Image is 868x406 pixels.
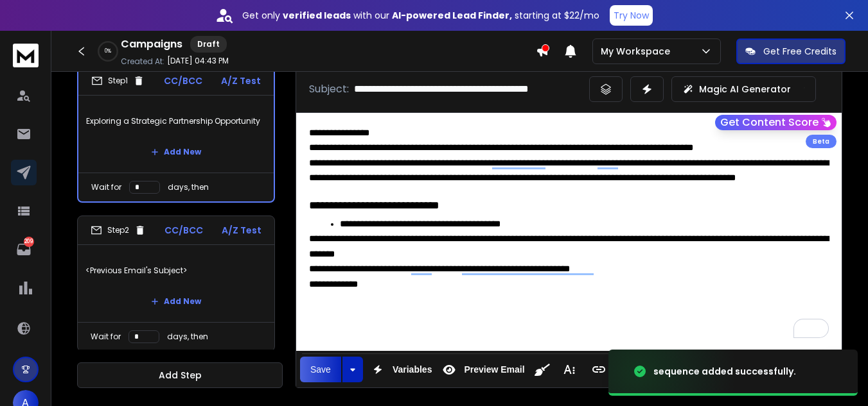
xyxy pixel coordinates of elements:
[11,237,37,262] a: 209
[105,47,111,55] p: 0 %
[653,365,796,378] div: sequence added successfully.
[164,224,203,237] p: CC/BCC
[168,182,209,192] p: days, then
[85,253,267,289] p: <Previous Email's Subject>
[221,74,261,87] p: A/Z Test
[86,103,266,139] p: Exploring a Strategic Partnership Opportunity
[91,75,145,87] div: Step 1
[91,332,121,342] p: Wait for
[167,332,208,342] p: days, then
[671,76,816,102] button: Magic AI Generator
[24,237,34,247] p: 209
[190,36,227,53] div: Draft
[366,357,435,382] button: Variables
[715,115,837,130] button: Get Content Score
[557,357,581,382] button: More Text
[141,139,211,165] button: Add New
[763,45,837,58] p: Get Free Credits
[736,38,846,64] button: Get Free Credits
[601,45,675,58] p: My Workspace
[222,224,261,237] p: A/Z Test
[164,74,202,87] p: CC/BCC
[392,9,512,22] strong: AI-powered Lead Finder,
[461,364,527,375] span: Preview Email
[91,224,146,236] div: Step 2
[587,357,611,382] button: Insert Link (Ctrl+K)
[390,364,435,375] span: Variables
[300,357,341,382] button: Save
[167,56,229,66] p: [DATE] 04:43 PM
[806,135,837,148] div: Beta
[530,357,554,382] button: Clean HTML
[13,44,39,67] img: logo
[121,56,164,67] p: Created At:
[77,362,283,388] button: Add Step
[77,216,275,351] li: Step2CC/BCCA/Z Test<Previous Email's Subject>Add NewWait fordays, then
[283,9,351,22] strong: verified leads
[296,113,842,351] div: To enrich screen reader interactions, please activate Accessibility in Grammarly extension settings
[91,182,121,192] p: Wait for
[610,5,653,26] button: Try Now
[614,9,649,22] p: Try Now
[141,289,211,314] button: Add New
[309,81,349,97] p: Subject:
[699,83,791,96] p: Magic AI Generator
[242,9,599,22] p: Get only with our starting at $22/mo
[77,65,275,203] li: Step1CC/BCCA/Z TestExploring a Strategic Partnership OpportunityAdd NewWait fordays, then
[121,37,182,52] h1: Campaigns
[437,357,527,382] button: Preview Email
